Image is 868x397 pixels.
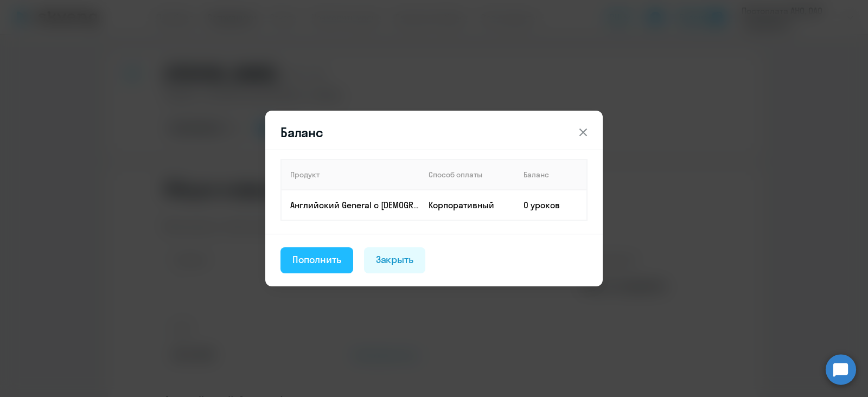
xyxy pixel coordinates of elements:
td: 0 уроков [515,190,587,220]
button: Закрыть [364,247,426,273]
div: Закрыть [376,253,414,267]
p: Английский General с [DEMOGRAPHIC_DATA] преподавателем [290,199,419,211]
th: Баланс [515,159,587,190]
th: Продукт [281,159,420,190]
div: Пополнить [292,253,341,267]
th: Способ оплаты [420,159,515,190]
header: Баланс [265,124,603,141]
button: Пополнить [280,247,353,273]
td: Корпоративный [420,190,515,220]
